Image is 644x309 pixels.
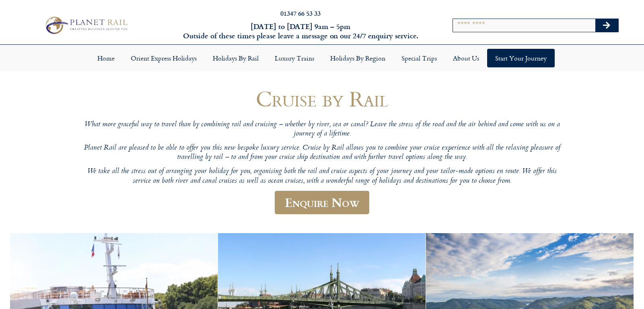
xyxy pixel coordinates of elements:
[123,49,205,67] a: Orient Express Holidays
[267,49,322,67] a: Luxury Trains
[81,167,564,186] p: We take all the stress out of arranging your holiday for you, organising both the rail and cruise...
[81,144,564,163] p: Planet Rail are pleased to be able to offer you this new bespoke luxury service. Cruise by Rail a...
[595,19,619,32] button: Search
[4,49,640,67] nav: Menu
[42,15,130,36] img: Planet Rail Train Holidays Logo
[445,49,487,67] a: About Us
[322,49,393,67] a: Holidays by Region
[205,49,267,67] a: Holidays by Rail
[81,120,564,139] p: What more graceful way to travel than by combining rail and cruising – whether by river, sea or c...
[89,49,123,67] a: Home
[275,191,369,215] a: Enquire Now
[280,8,321,18] a: 01347 66 53 33
[81,87,564,111] h1: Cruise by Rail
[393,49,445,67] a: Special Trips
[174,22,427,41] h6: [DATE] to [DATE] 9am – 5pm Outside of these times please leave a message on our 24/7 enquiry serv...
[487,49,555,67] a: Start your Journey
